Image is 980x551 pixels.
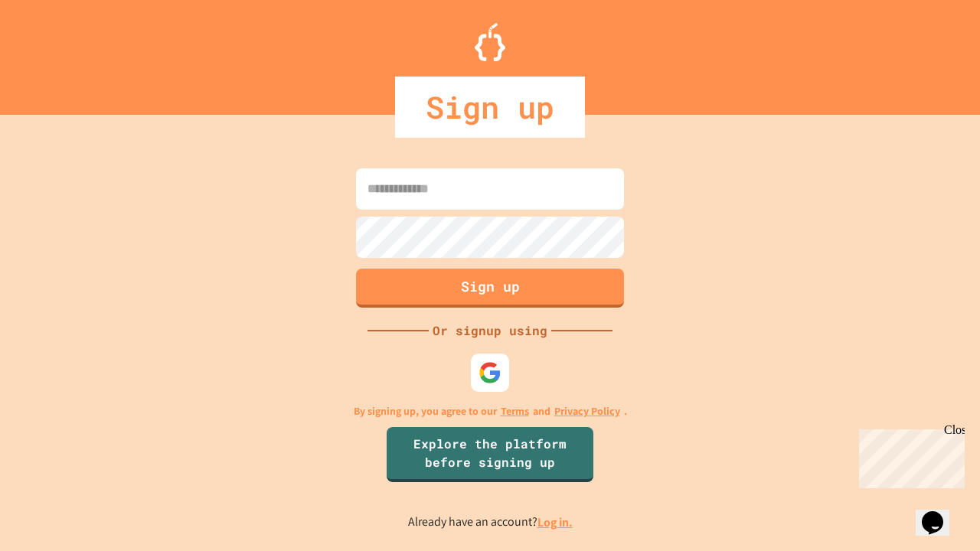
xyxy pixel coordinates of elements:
[916,490,965,536] iframe: chat widget
[475,23,505,61] img: Logo.svg
[395,77,585,138] div: Sign up
[387,427,593,482] a: Explore the platform before signing up
[6,6,106,97] div: Chat with us now!Close
[554,403,620,419] a: Privacy Policy
[479,361,501,384] img: google-icon.svg
[537,514,573,530] a: Log in.
[853,423,965,488] iframe: chat widget
[408,513,573,532] p: Already have an account?
[356,269,624,308] button: Sign up
[354,403,627,419] p: By signing up, you agree to our and .
[501,403,529,419] a: Terms
[429,321,551,340] div: Or signup using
